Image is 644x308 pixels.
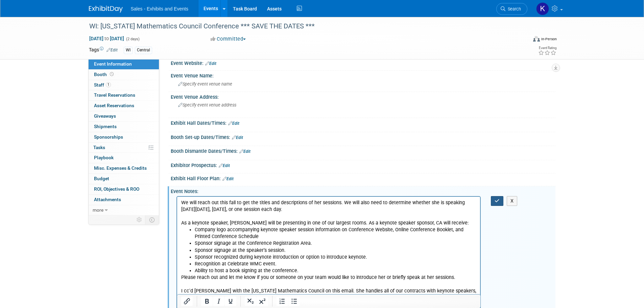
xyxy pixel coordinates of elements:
a: Edit [106,48,118,52]
div: Event Website: [171,58,555,67]
span: Misc. Expenses & Credits [94,165,147,171]
a: Edit [228,121,239,126]
span: [DATE] [DATE] [89,35,124,42]
a: Playbook [89,153,159,163]
span: Playbook [94,155,114,160]
div: Exhibit Hall Dates/Times: [171,118,555,127]
a: Asset Reservations [89,101,159,111]
button: Committed [208,35,248,43]
span: Event Information [94,61,132,67]
span: ROI, Objectives & ROO [94,186,139,192]
a: Sponsorships [89,132,159,142]
div: Exhibit Hall Floor Plan: [171,173,555,182]
span: Giveaways [94,113,116,119]
span: Search [505,6,521,11]
a: Travel Reservations [89,90,159,100]
iframe: Rich Text Area [177,197,480,301]
button: X [507,196,518,206]
span: Travel Reservations [94,92,135,98]
div: Central [135,47,152,54]
span: Budget [94,176,109,181]
span: more [93,207,103,213]
a: Giveaways [89,111,159,121]
img: ExhibitDay [89,6,123,13]
div: WI: [US_STATE] Mathematics Council Conference *** SAVE THE DATES *** [87,20,517,32]
button: Numbered list [277,297,288,306]
span: Tasks [93,145,105,150]
div: Event Notes: [171,186,555,195]
span: Asset Reservations [94,103,134,108]
a: Edit [232,135,243,140]
button: Subscript [245,297,256,306]
a: Event Information [89,59,159,69]
div: Booth Dismantle Dates/Times: [171,146,555,155]
span: to [103,36,110,41]
span: 1 [106,82,111,87]
span: Booth not reserved yet [109,72,115,77]
a: Booth [89,70,159,80]
button: Italic [213,297,224,306]
span: Staff [94,82,111,88]
span: (2 days) [125,37,140,41]
button: Underline [225,297,236,306]
a: Edit [219,163,230,168]
img: Format-Inperson.png [533,36,540,42]
span: Sales - Exhibits and Events [131,6,188,11]
span: Attachments [94,197,121,202]
td: Personalize Event Tab Strip [134,215,145,224]
a: Tasks [89,143,159,153]
a: Attachments [89,195,159,205]
a: ROI, Objectives & ROO [89,184,159,194]
span: Shipments [94,124,117,129]
button: Insert/edit link [181,297,193,306]
div: Event Rating [538,46,556,50]
a: Search [496,3,527,15]
a: Edit [239,149,251,154]
div: Exhibitor Prospectus: [171,160,555,169]
img: Kara Haven [536,2,549,15]
td: Tags [89,46,118,54]
td: Toggle Event Tabs [145,215,159,224]
div: WI [124,47,133,54]
a: more [89,205,159,215]
span: Booth [94,72,115,77]
a: Shipments [89,122,159,132]
button: Superscript [257,297,268,306]
span: Specify event venue name [178,81,232,87]
button: Bold [201,297,213,306]
div: In-Person [541,37,557,42]
span: Sponsorships [94,134,123,140]
a: Budget [89,174,159,184]
div: Booth Set-up Dates/Times: [171,132,555,141]
a: Misc. Expenses & Credits [89,163,159,173]
button: Bullet list [288,297,300,306]
a: Edit [222,176,234,181]
a: Staff1 [89,80,159,90]
div: Event Venue Name: [171,71,555,79]
span: Specify event venue address [178,102,236,108]
div: Event Format [487,35,557,45]
div: Event Venue Address: [171,92,555,100]
a: Edit [205,61,216,66]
